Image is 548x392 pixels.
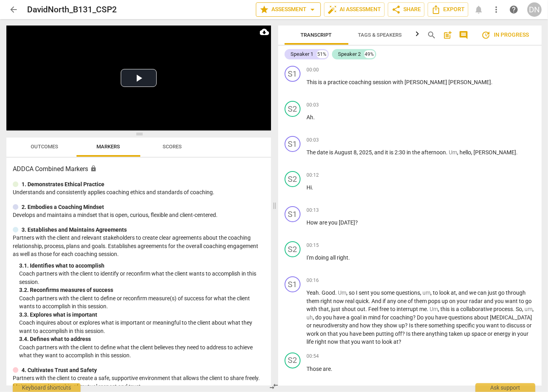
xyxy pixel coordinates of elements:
[285,101,301,117] div: Change speaker
[9,5,18,14] span: arrow_back
[420,306,427,312] span: me
[323,366,331,372] span: are
[405,322,409,329] span: ?
[334,314,347,321] span: have
[307,207,319,214] span: 00:13
[19,335,265,343] div: 3. 4. Defines what to address
[307,114,314,120] span: Ah
[307,102,319,108] span: 00:03
[349,254,350,261] span: .
[506,290,526,296] span: through
[337,254,349,261] span: right
[385,149,390,156] span: it
[328,5,381,14] span: AI Assessment
[329,306,332,312] span: ,
[441,306,451,312] span: this
[347,290,349,296] span: ,
[260,27,269,37] span: cloud_download
[381,290,396,296] span: some
[307,353,319,360] span: 00:54
[364,50,375,58] div: 49%
[316,314,323,321] span: do
[426,331,449,337] span: anything
[349,79,373,85] span: coaching
[312,184,314,191] span: .
[446,149,449,156] span: .
[459,30,468,40] span: comment
[376,331,395,337] span: putting
[357,149,359,156] span: ,
[382,339,394,345] span: look
[490,314,532,321] span: [MEDICAL_DATA]
[19,262,265,270] div: 3. 1. Identifies what to accomplish
[390,149,395,156] span: is
[320,331,328,337] span: on
[499,290,506,296] span: go
[340,339,352,345] span: that
[369,306,380,312] span: Feel
[163,144,182,150] span: Scores
[513,306,516,312] span: .
[356,298,369,304] span: quick
[307,322,313,329] span: or
[519,298,526,304] span: to
[328,79,349,85] span: practice
[464,331,472,337] span: up
[356,290,359,296] span: I
[527,322,532,329] span: or
[442,298,450,304] span: up
[19,286,265,294] div: 3. 2. Reconfirms measures of success
[460,149,471,156] span: hello
[335,149,354,156] span: August
[393,79,405,85] span: with
[449,314,474,321] span: questions
[488,290,499,296] span: just
[328,331,340,337] span: that
[13,234,265,258] p: Partners with the client and relevant stakeholders to create clear agreements about the coaching ...
[13,211,265,219] p: Develops and maintains a mindset that is open, curious, flexible and client-centered.
[461,306,494,312] span: collaborative
[19,343,265,360] p: Coach partners with the client to define what the client believes they need to address to achieve...
[13,188,265,197] p: Understands and consistently applies coaching ethics and standards of coaching.
[403,331,407,337] span: ?
[436,314,449,321] span: have
[22,203,104,211] p: 2. Embodies a Coaching Mindset
[420,290,423,296] span: ,
[356,219,358,226] span: ?
[414,298,428,304] span: them
[459,290,469,296] span: and
[382,314,391,321] span: for
[397,306,420,312] span: interrupt
[384,322,399,329] span: show
[285,171,301,187] div: Change speaker
[308,5,317,14] span: arrow_drop_down
[349,290,356,296] span: so
[428,2,468,17] button: Export
[342,306,357,312] span: shout
[307,290,319,296] span: Yeah
[395,149,407,156] span: 2:30
[19,319,265,335] p: Coach inquires about or explores what is important or meaningful to the client about what they wa...
[19,294,265,311] p: Coach partners with the client to define or reconfirm measure(s) of success for what the client w...
[328,339,340,345] span: now
[323,314,334,321] span: you
[324,79,328,85] span: a
[417,314,425,321] span: Do
[307,184,312,191] span: Hi
[407,331,412,337] span: Is
[395,331,403,337] span: off
[495,298,505,304] span: you
[491,5,501,14] span: more_vert
[423,290,431,296] span: Filler word
[491,79,493,85] span: .
[330,254,337,261] span: all
[269,382,279,391] span: compare_arrows
[319,290,322,296] span: .
[376,339,382,345] span: to
[307,67,319,73] span: 00:00
[350,331,363,337] span: have
[27,5,117,15] h2: DavidNorth_B131_CSP2
[456,322,476,329] span: specific
[362,339,376,345] span: want
[307,149,317,156] span: The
